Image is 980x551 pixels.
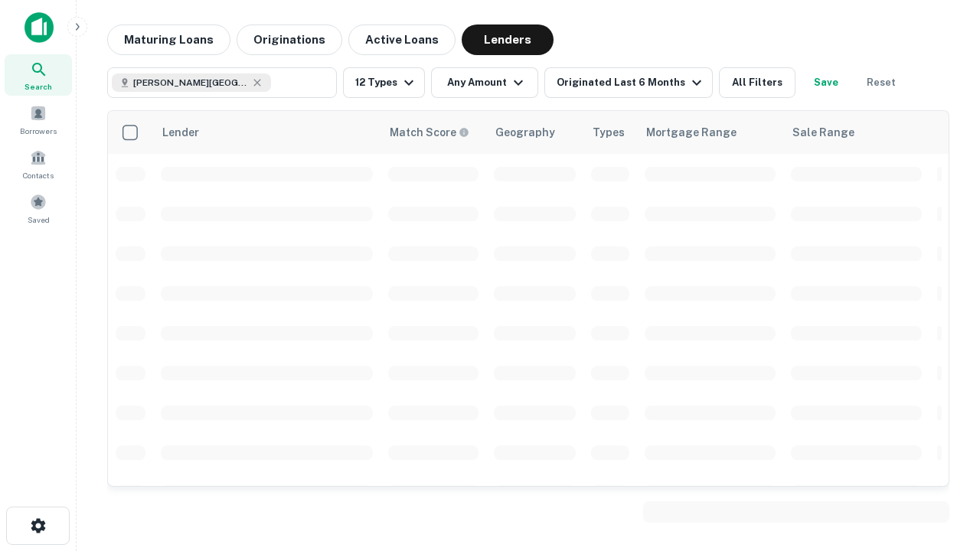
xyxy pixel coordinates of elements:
th: Types [583,111,637,154]
span: [PERSON_NAME][GEOGRAPHIC_DATA], [GEOGRAPHIC_DATA] [133,76,248,90]
button: Active Loans [348,24,456,55]
h6: Match Score [390,124,466,141]
div: Mortgage Range [646,123,737,142]
button: 12 Types [343,67,425,98]
iframe: Chat Widget [903,380,980,453]
a: Search [5,54,72,96]
th: Mortgage Range [637,111,783,154]
th: Sale Range [783,111,929,154]
div: Lender [162,123,199,142]
th: Capitalize uses an advanced AI algorithm to match your search with the best lender. The match sco... [381,111,486,154]
div: Geography [495,123,555,142]
button: Originated Last 6 Months [544,67,713,98]
img: capitalize-icon.png [24,12,54,43]
button: Save your search to get updates of matches that match your search criteria. [802,67,851,98]
button: Reset [857,67,906,98]
span: Borrowers [20,125,57,137]
a: Borrowers [5,99,72,140]
div: Capitalize uses an advanced AI algorithm to match your search with the best lender. The match sco... [390,124,469,141]
a: Contacts [5,143,72,184]
div: Sale Range [792,123,854,142]
span: Search [24,80,52,93]
button: Any Amount [431,67,538,98]
button: All Filters [719,67,795,98]
th: Lender [153,111,381,154]
th: Geography [486,111,583,154]
div: Originated Last 6 Months [557,73,706,92]
div: Types [593,123,625,142]
button: Lenders [462,24,554,55]
span: Saved [28,214,50,226]
span: Contacts [23,169,54,181]
button: Originations [237,24,342,55]
button: Maturing Loans [107,24,230,55]
a: Saved [5,187,72,229]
